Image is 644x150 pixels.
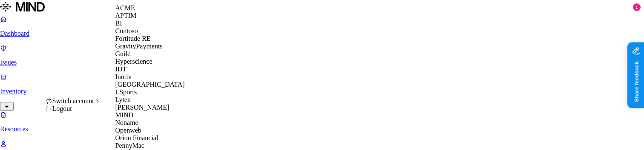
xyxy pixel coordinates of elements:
span: IDT [115,65,127,73]
span: APTIM [115,12,137,19]
span: Hyperscience [115,58,152,65]
span: [GEOGRAPHIC_DATA] [115,81,185,88]
div: Logout [46,105,101,113]
span: GravityPayments [115,42,163,50]
span: Inotiv [115,73,132,80]
span: Fortitude RE [115,35,151,42]
span: Contoso [115,27,138,34]
span: LSports [115,88,137,96]
span: Orion Financial [115,134,158,142]
span: Noname [115,119,138,126]
span: Switch account [52,97,94,105]
span: PennyMac [115,142,144,149]
span: Openweb [115,127,141,134]
span: ACME [115,4,135,11]
span: Lyten [115,96,131,103]
span: MIND [115,111,134,119]
span: [PERSON_NAME] [115,104,170,111]
span: Guild [115,50,131,57]
span: BI [115,20,122,27]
